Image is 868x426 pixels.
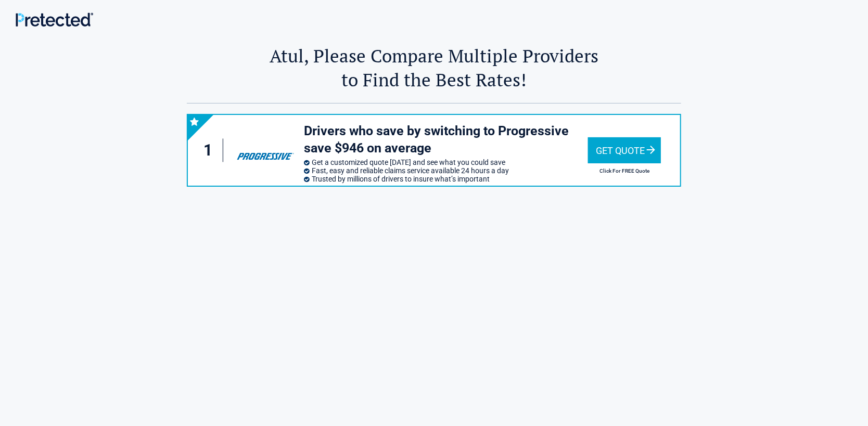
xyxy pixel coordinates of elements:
[304,158,588,166] li: Get a customized quote [DATE] and see what you could save
[304,175,588,183] li: Trusted by millions of drivers to insure what’s important
[198,139,223,162] div: 1
[588,168,661,174] h2: Click For FREE Quote
[304,166,588,175] li: Fast, easy and reliable claims service available 24 hours a day
[187,44,681,92] h2: Atul, Please Compare Multiple Providers to Find the Best Rates!
[232,134,299,166] img: progressive's logo
[16,12,93,27] img: Main Logo
[304,123,588,157] h3: Drivers who save by switching to Progressive save $946 on average
[588,137,661,163] div: Get Quote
